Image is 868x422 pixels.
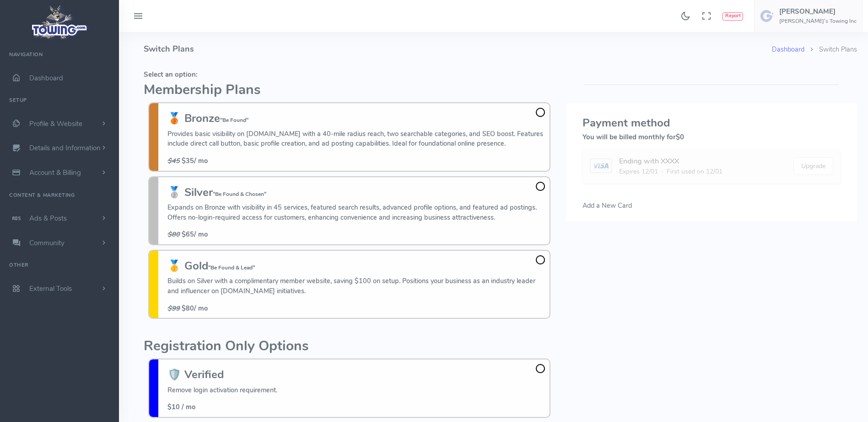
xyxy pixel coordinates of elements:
s: $45 [167,156,180,165]
span: Details and Information [29,144,101,153]
button: Upgrade [793,157,833,175]
b: $35 [182,156,194,165]
h5: Select an option: [144,71,555,78]
h5: You will be billed monthly for [582,133,841,141]
h3: 🥈 Silver [167,186,545,198]
b: $80 [182,304,194,313]
b: $65 [182,230,194,239]
small: "Be Found & Chosen" [213,190,266,198]
span: Account & Billing [29,168,81,177]
small: "Be Found & Lead" [208,264,255,271]
h6: [PERSON_NAME]’s Towing Inc [779,18,857,24]
p: Builds on Silver with a complimentary member website, saving $100 on setup. Positions your busine... [167,276,545,296]
span: External Tools [29,284,72,293]
span: Profile & Website [29,119,82,128]
p: Expands on Bronze with visibility in 45 services, featured search results, advanced profile optio... [167,203,545,222]
h2: Membership Plans [144,83,555,98]
span: Add a New Card [582,201,632,210]
small: "Be Found" [220,116,248,124]
img: card image [590,158,611,173]
span: Expires 12/01 [619,167,658,176]
h5: [PERSON_NAME] [779,8,857,15]
span: / mo [167,230,208,239]
div: Ending with XXXX [619,156,722,167]
p: Provides basic visibility on [DOMAIN_NAME] with a 40-mile radius reach, two searchable categories... [167,129,545,149]
span: Community [29,238,65,248]
s: $80 [167,230,180,239]
img: user-image [760,9,775,23]
span: $10 / mo [167,402,195,411]
h3: 🥉 Bronze [167,112,545,124]
span: / mo [167,304,208,313]
h3: Payment method [582,117,841,129]
span: Ads & Posts [29,214,67,223]
span: $0 [676,132,684,142]
span: / mo [167,156,208,165]
h3: 🥇 Gold [167,260,545,272]
span: · [662,167,663,176]
h3: 🛡️ Verified [167,369,277,380]
li: Switch Plans [804,45,857,55]
button: Report [722,12,743,21]
img: logo [29,3,91,42]
p: Remove login activation requirement. [167,385,277,396]
h4: Switch Plans [144,32,772,66]
h2: Registration Only Options [144,339,555,354]
s: $99 [167,304,180,313]
a: Dashboard [772,45,804,54]
span: First used on 12/01 [667,167,722,176]
span: Dashboard [29,74,63,83]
